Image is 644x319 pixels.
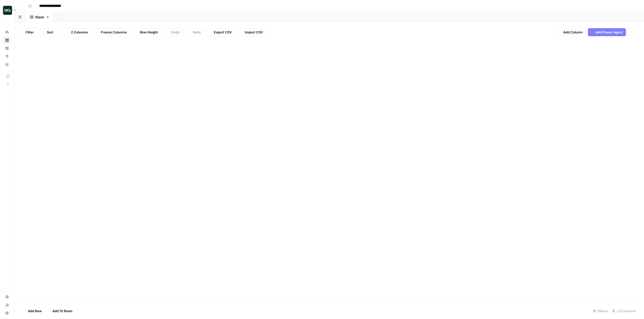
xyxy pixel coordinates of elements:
span: 2 Columns [71,30,88,35]
div: 2/2 Columns [610,307,638,315]
button: Redo [185,28,204,36]
span: Sort [47,30,53,35]
img: AirOps Builders Logo [3,6,12,15]
button: Add 10 Rows [45,307,75,315]
button: Add Column [555,28,586,36]
button: Export CSV [206,28,235,36]
a: Usage [3,301,11,309]
a: Blank [26,12,54,22]
button: Workspace: AirOps Builders [3,4,11,17]
button: Import CSV [237,28,266,36]
button: Freeze Columns [93,28,130,36]
div: Blank [35,15,44,20]
span: Import CSV [245,30,263,35]
a: Home [3,28,11,36]
button: Sort [44,28,61,36]
span: Add Row [28,308,42,313]
button: Help + Support [3,309,11,317]
button: Add Power Agent [588,28,626,36]
button: Add Row [20,307,45,315]
span: Undo [171,30,180,35]
span: Export CSV [214,30,232,35]
div: 5 Rows [591,307,610,315]
button: Row Height [132,28,161,36]
span: Add Column [563,30,583,35]
a: Insights [3,44,11,52]
span: Row Height [140,30,158,35]
button: 2 Columns [63,28,91,36]
a: Settings [3,293,11,301]
a: Browse [3,36,11,44]
span: Freeze Columns [101,30,127,35]
button: Filter [22,28,42,36]
span: Add Power Agent [595,30,623,35]
button: Undo [163,28,183,36]
a: Your Data [3,60,11,68]
span: Redo [193,30,201,35]
span: Filter [26,30,34,35]
span: Add 10 Rows [52,308,72,313]
a: Opportunities [3,52,11,60]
